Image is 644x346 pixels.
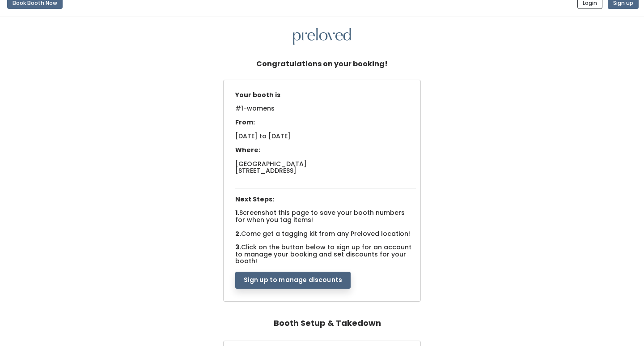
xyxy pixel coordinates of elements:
h5: Congratulations on your booking! [256,56,388,73]
span: [DATE] to [DATE] [235,132,291,141]
h4: Booth Setup & Takedown [274,314,381,332]
span: Screenshot this page to save your booth numbers for when you tag items! [235,208,405,224]
span: Your booth is [235,90,280,99]
span: Click on the button below to sign up for an account to manage your booking and set discounts for ... [235,243,411,265]
span: Come get a tagging kit from any Preloved location! [241,229,410,238]
a: Sign up to manage discounts [235,275,351,284]
span: Next Steps: [235,195,274,204]
span: Where: [235,145,260,154]
span: From: [235,118,255,127]
div: 1. 2. 3. [231,87,421,289]
span: [GEOGRAPHIC_DATA] [STREET_ADDRESS] [235,159,307,175]
span: #1-womens [235,104,275,118]
button: Sign up to manage discounts [235,272,351,289]
img: preloved logo [293,28,351,45]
